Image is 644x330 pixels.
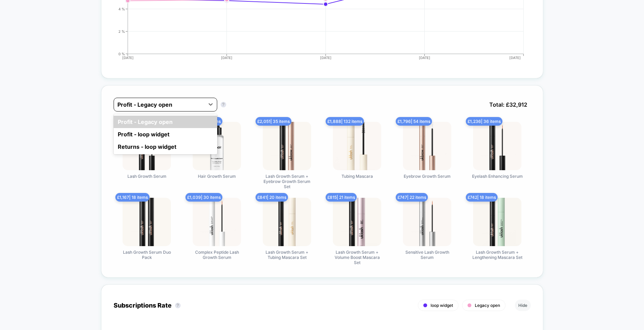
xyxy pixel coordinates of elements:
[333,198,381,246] img: Lash Growth Serum + Volume Boost Mascara Set
[466,117,502,126] span: £ 1,236 | 36 items
[263,122,311,170] img: Lash Growth Serum + Eyebrow Growth Serum Set
[320,56,331,60] tspan: [DATE]
[191,250,243,260] span: Complex Peptide Lash Growth Serum
[123,198,171,246] img: Lash Growth Serum Duo Pack
[256,117,291,126] span: £ 2,051 | 35 items
[193,198,241,246] img: Complex Peptide Lash Growth Serum
[475,303,500,308] span: Legacy open
[401,250,453,260] span: Sensitive Lash Growth Serum
[509,56,521,60] tspan: [DATE]
[261,250,313,260] span: Lash Growth Serum + Tubing Mascara Set
[122,56,133,60] tspan: [DATE]
[342,174,373,179] span: Tubing Mascara
[326,193,357,202] span: £ 815 | 21 items
[466,193,498,202] span: £ 742 | 18 items
[419,56,430,60] tspan: [DATE]
[403,122,451,170] img: Eyebrow Growth Serum
[114,140,217,153] div: Returns - loop widget
[326,117,364,126] span: £ 1,888 | 132 items
[261,174,313,189] span: Lash Growth Serum + Eyebrow Growth Serum Set
[403,198,451,246] img: Sensitive Lash Growth Serum
[175,303,181,308] button: ?
[115,193,150,202] span: £ 1,167 | 18 items
[515,300,531,311] button: Hide
[331,250,383,265] span: Lash Growth Serum + Volume Boost Mascara Set
[473,198,521,246] img: Lash Growth Serum + Lengthening Mascara Set
[486,98,531,111] span: Total: £ 32,912
[118,51,125,56] tspan: 0 %
[256,193,288,202] span: £ 841 | 20 items
[471,250,523,260] span: Lash Growth Serum + Lengthening Mascara Set
[118,7,125,11] tspan: 4 %
[121,250,173,260] span: Lash Growth Serum Duo Pack
[333,122,381,170] img: Tubing Mascara
[473,122,521,170] img: Eyelash Enhancing Serum
[114,128,217,140] div: Profit - loop widget
[396,117,432,126] span: £ 1,796 | 54 items
[114,116,217,128] div: Profit - Legacy open
[396,193,428,202] span: £ 747 | 22 items
[221,56,232,60] tspan: [DATE]
[127,174,166,179] span: Lash Growth Serum
[185,193,222,202] span: £ 1,039 | 30 items
[221,102,226,107] button: ?
[404,174,451,179] span: Eyebrow Growth Serum
[118,29,125,33] tspan: 2 %
[263,198,311,246] img: Lash Growth Serum + Tubing Mascara Set
[472,174,523,179] span: Eyelash Enhancing Serum
[198,174,236,179] span: Hair Growth Serum
[431,303,453,308] span: loop widget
